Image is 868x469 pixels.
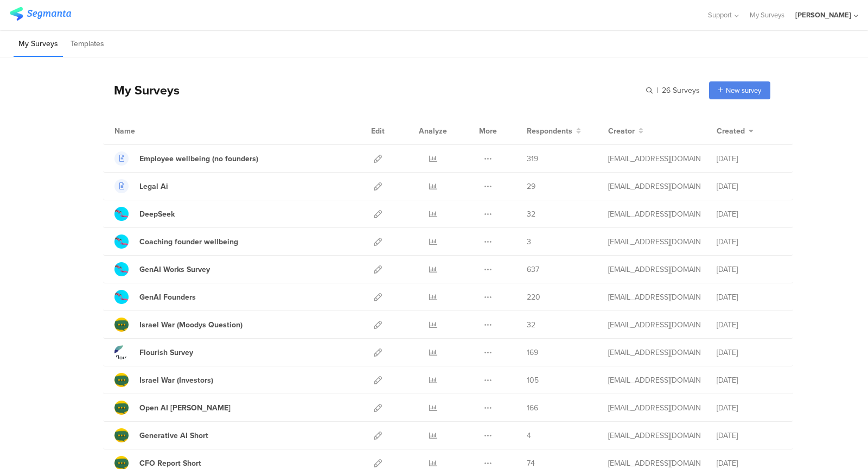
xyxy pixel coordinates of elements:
div: More [476,117,500,144]
div: Generative AI Short [139,430,208,441]
div: [DATE] [717,264,782,275]
div: yael@ybenjamin.com [608,236,700,248]
a: DeepSeek [114,207,175,221]
div: yael@ybenjamin.com [608,347,700,358]
span: 32 [527,208,535,220]
span: 26 Surveys [662,85,700,96]
li: My Surveys [14,31,63,57]
a: GenAI Founders [114,290,196,304]
span: Support [708,10,732,20]
div: [DATE] [717,181,782,192]
span: 32 [527,319,535,331]
a: Generative AI Short [114,428,208,442]
a: Israel War (Investors) [114,373,213,387]
div: yael@ybenjamin.com [608,458,700,469]
span: Created [717,125,745,137]
span: 319 [527,153,538,164]
a: Coaching founder wellbeing [114,234,238,249]
li: Templates [66,31,109,57]
a: Israel War (Moodys Question) [114,318,242,332]
div: Coaching founder wellbeing [139,236,238,248]
button: Created [717,125,754,137]
img: segmanta logo [10,7,71,21]
button: Respondents [527,125,581,137]
span: Respondents [527,125,572,137]
div: Open AI Sam Altman [139,402,231,414]
span: 105 [527,375,539,386]
div: Employee wellbeing (no founders) [139,153,258,164]
button: Creator [608,125,643,137]
div: [DATE] [717,402,782,414]
span: 220 [527,291,540,303]
div: [DATE] [717,153,782,164]
div: [DATE] [717,458,782,469]
div: [DATE] [717,291,782,303]
div: Flourish Survey [139,347,193,358]
div: Israel War (Investors) [139,375,213,386]
div: GenAI Founders [139,291,196,303]
div: [DATE] [717,208,782,220]
div: Edit [366,117,390,144]
div: DeepSeek [139,208,175,220]
div: yael@ybenjamin.com [608,264,700,275]
div: Analyze [417,117,449,144]
div: [PERSON_NAME] [795,10,851,20]
div: yael@ybenjamin.com [608,153,700,164]
div: [DATE] [717,430,782,441]
a: GenAI Works Survey [114,262,210,276]
div: yael@ybenjamin.com [608,291,700,303]
div: [DATE] [717,319,782,331]
span: 4 [527,430,531,441]
span: 74 [527,458,535,469]
span: 29 [527,181,535,192]
div: yael@ybenjamin.com [608,430,700,441]
div: yael@ybenjamin.com [608,375,700,386]
a: Legal Ai [114,179,168,193]
div: Legal Ai [139,181,168,192]
a: Open AI [PERSON_NAME] [114,401,231,415]
div: [DATE] [717,347,782,358]
span: 637 [527,264,539,275]
div: Israel War (Moodys Question) [139,319,242,331]
div: yael@ybenjamin.com [608,181,700,192]
div: Name [114,125,180,137]
div: yael@ybenjamin.com [608,208,700,220]
div: My Surveys [103,81,180,99]
div: [DATE] [717,375,782,386]
span: | [655,85,660,96]
div: CFO Report Short [139,458,201,469]
span: 3 [527,236,531,248]
span: Creator [608,125,635,137]
div: yael@ybenjamin.com [608,319,700,331]
div: [DATE] [717,236,782,248]
div: GenAI Works Survey [139,264,210,275]
a: Employee wellbeing (no founders) [114,151,258,166]
span: New survey [726,85,761,96]
div: yael@ybenjamin.com [608,402,700,414]
span: 169 [527,347,538,358]
a: Flourish Survey [114,345,193,359]
span: 166 [527,402,538,414]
